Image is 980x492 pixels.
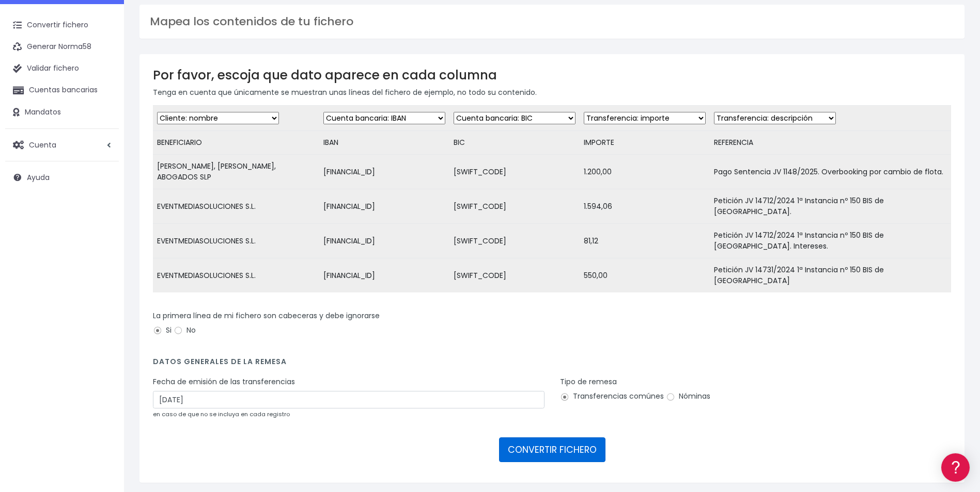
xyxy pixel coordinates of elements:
a: Perfiles de empresas [10,178,196,194]
label: Nóminas [666,391,710,402]
span: Ayuda [27,172,50,183]
td: 81,12 [580,224,710,258]
a: Convertir fichero [5,14,119,36]
td: [FINANCIAL_ID] [319,224,449,258]
p: Tenga en cuenta que únicamente se muestran unas líneas del fichero de ejemplo, no todo su contenido. [153,87,951,98]
td: 550,00 [580,258,710,293]
td: BENEFICIARIO [153,131,319,155]
h3: Mapea los contenidos de tu fichero [150,15,954,28]
td: Petición JV 14731/2024 1ª Instancia nº 150 BIS de [GEOGRAPHIC_DATA] [710,258,951,293]
div: Convertir ficheros [10,114,196,124]
a: General [10,221,196,237]
h3: Por favor, escoja que dato aparece en cada columna [153,68,951,83]
label: Si [153,325,172,336]
td: [FINANCIAL_ID] [319,155,449,189]
label: Fecha de emisión de las transferencias [153,376,295,387]
td: 1.594,06 [580,189,710,224]
td: 1.200,00 [580,155,710,189]
td: [FINANCIAL_ID] [319,258,449,293]
label: La primera línea de mi fichero son cabeceras y debe ignorarse [153,310,380,321]
div: Información general [10,72,196,81]
a: Formatos [10,130,196,146]
td: IMPORTE [580,131,710,155]
td: [SWIFT_CODE] [449,155,580,189]
a: Problemas habituales [10,146,196,162]
label: No [174,325,196,336]
td: EVENTMEDIASOLUCIONES S.L. [153,258,319,293]
td: Petición JV 14712/2024 1ª Instancia nº 150 BIS de [GEOGRAPHIC_DATA]. [710,189,951,224]
div: Facturación [10,205,196,215]
button: CONVERTIR FICHERO [499,437,605,462]
td: [PERSON_NAME], [PERSON_NAME], ABOGADOS SLP [153,155,319,189]
small: en caso de que no se incluya en cada registro [153,410,290,418]
div: Programadores [10,248,196,257]
a: API [10,264,196,280]
td: [SWIFT_CODE] [449,189,580,224]
a: Validar fichero [5,58,119,79]
span: Cuenta [29,139,56,150]
td: Pago Sentencia JV 1148/2025. Overbooking por cambio de flota. [710,155,951,189]
a: Cuenta [5,134,119,156]
a: POWERED BY ENCHANT [142,297,199,307]
td: EVENTMEDIASOLUCIONES S.L. [153,189,319,224]
td: [SWIFT_CODE] [449,224,580,258]
td: IBAN [319,131,449,155]
td: [FINANCIAL_ID] [319,189,449,224]
td: [SWIFT_CODE] [449,258,580,293]
td: REFERENCIA [710,131,951,155]
a: Videotutoriales [10,162,196,178]
td: EVENTMEDIASOLUCIONES S.L. [153,224,319,258]
a: Información general [10,88,196,104]
td: BIC [449,131,580,155]
label: Tipo de remesa [560,376,617,387]
h4: Datos generales de la remesa [153,357,951,371]
button: Contáctanos [10,276,196,294]
a: Ayuda [5,167,119,188]
label: Transferencias comúnes [560,391,664,402]
a: Generar Norma58 [5,36,119,58]
a: Mandatos [5,102,119,123]
td: Petición JV 14712/2024 1ª Instancia nº 150 BIS de [GEOGRAPHIC_DATA]. Intereses. [710,224,951,258]
a: Cuentas bancarias [5,79,119,101]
